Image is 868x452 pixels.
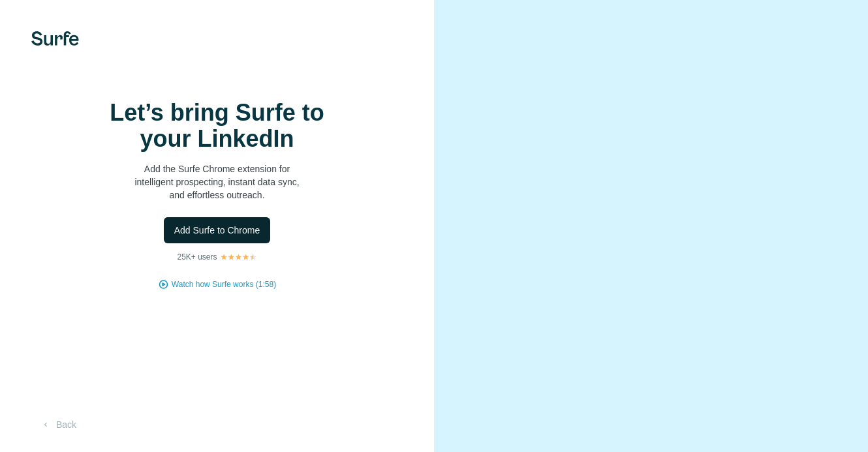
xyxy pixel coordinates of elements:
button: Back [31,413,85,436]
button: Watch how Surfe works (1:58) [172,279,276,290]
img: Surfe's logo [31,31,79,46]
img: Rating Stars [220,253,257,261]
h1: Let’s bring Surfe to your LinkedIn [87,100,348,152]
p: Add the Surfe Chrome extension for intelligent prospecting, instant data sync, and effortless out... [87,162,348,202]
button: Add Surfe to Chrome [164,217,271,243]
span: Add Surfe to Chrome [174,224,260,237]
p: 25K+ users [177,251,217,263]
